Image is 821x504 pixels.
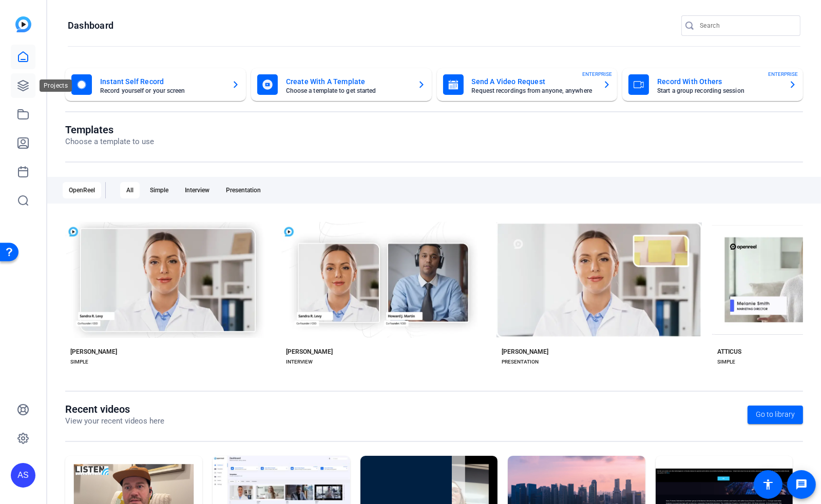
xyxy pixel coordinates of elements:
div: Simple [144,182,175,198]
button: Instant Self RecordRecord yourself or your screen [65,68,246,101]
span: ENTERPRISE [582,70,612,78]
button: Send A Video RequestRequest recordings from anyone, anywhereENTERPRISE [437,68,618,101]
div: All [120,182,140,198]
input: Search [700,19,792,32]
h1: Templates [65,124,154,136]
p: View your recent videos here [65,415,164,427]
mat-card-title: Send A Video Request [472,75,595,88]
div: [PERSON_NAME] [502,348,548,356]
mat-card-title: Create With A Template [286,75,409,88]
mat-card-title: Record With Others [657,75,780,88]
mat-icon: accessibility [762,478,774,491]
span: ENTERPRISE [768,70,798,78]
div: [PERSON_NAME] [70,348,117,356]
img: blue-gradient.svg [15,16,31,32]
h1: Recent videos [65,403,164,415]
div: AS [11,463,35,488]
div: SIMPLE [70,358,88,366]
div: Projects [40,79,72,92]
a: Go to library [748,406,803,424]
mat-card-subtitle: Record yourself or your screen [100,88,223,94]
div: INTERVIEW [286,358,313,366]
p: Choose a template to use [65,136,154,148]
span: Go to library [756,409,795,420]
mat-icon: message [795,478,808,491]
mat-card-title: Instant Self Record [100,75,223,88]
button: Record With OthersStart a group recording sessionENTERPRISE [622,68,803,101]
div: PRESENTATION [502,358,539,366]
button: Create With A TemplateChoose a template to get started [251,68,432,101]
div: Interview [179,182,216,198]
mat-card-subtitle: Request recordings from anyone, anywhere [472,88,595,94]
div: SIMPLE [717,358,735,366]
mat-card-subtitle: Choose a template to get started [286,88,409,94]
h1: Dashboard [68,19,113,32]
div: OpenReel [63,182,101,198]
div: ATTICUS [717,348,741,356]
mat-card-subtitle: Start a group recording session [657,88,780,94]
div: [PERSON_NAME] [286,348,333,356]
div: Presentation [220,182,267,198]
